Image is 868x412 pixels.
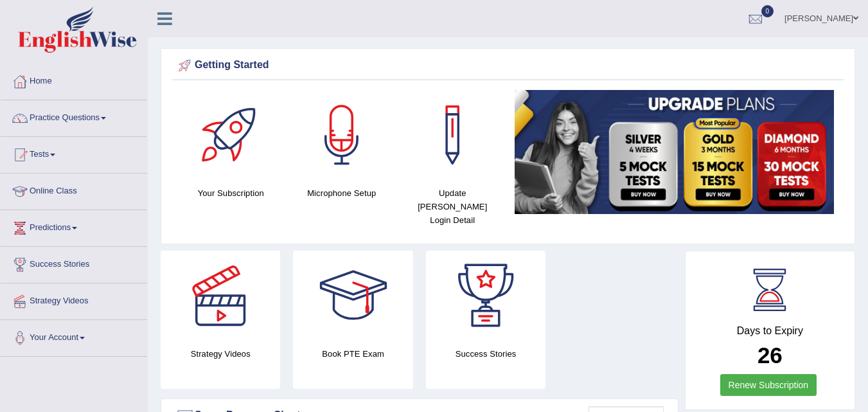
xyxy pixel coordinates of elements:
b: 26 [757,343,783,368]
h4: Strategy Videos [161,347,280,361]
span: 0 [761,5,774,17]
a: Predictions [1,210,147,242]
a: Home [1,64,147,96]
div: Getting Started [175,56,840,75]
a: Practice Questions [1,100,147,132]
a: Renew Subscription [720,374,817,396]
h4: Microphone Setup [293,186,391,200]
h4: Update [PERSON_NAME] Login Detail [403,186,502,227]
img: small5.jpg [515,90,835,214]
a: Online Class [1,174,147,206]
h4: Success Stories [426,347,545,361]
a: Success Stories [1,247,147,279]
h4: Your Subscription [182,186,280,200]
a: Strategy Videos [1,283,147,316]
h4: Days to Expiry [700,325,840,337]
a: Tests [1,137,147,169]
a: Your Account [1,320,147,352]
h4: Book PTE Exam [293,347,412,361]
